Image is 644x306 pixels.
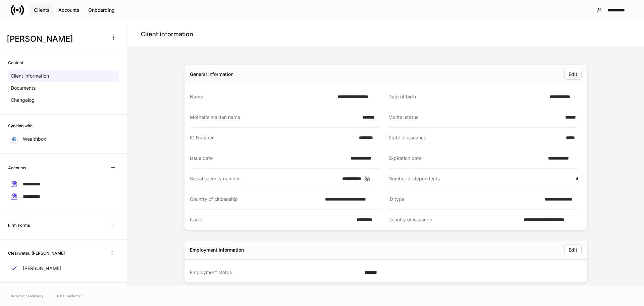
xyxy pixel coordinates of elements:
[8,222,30,228] h6: Firm Forms
[190,216,353,223] div: Issuer
[388,114,561,121] div: Marital status
[8,250,65,256] h6: Clearwater, [PERSON_NAME]
[388,175,572,182] div: Number of dependents
[34,8,50,12] div: Clients
[141,30,193,38] h4: Client information
[569,248,577,252] div: Edit
[190,155,346,162] div: Issue date
[8,123,33,129] h6: Syncing with
[57,293,82,299] a: Data Disclaimer
[190,269,361,276] div: Employment status
[8,59,23,66] h6: Content
[8,94,119,106] a: Changelog
[564,245,582,255] button: Edit
[190,196,321,203] div: Country of citizenship
[8,133,119,145] a: Wealthbox
[190,247,244,253] div: Employment information
[569,72,577,77] div: Edit
[190,114,358,121] div: Mother's maiden name
[11,97,35,103] p: Changelog
[190,71,233,78] div: General information
[8,262,119,274] a: [PERSON_NAME]
[30,5,54,15] button: Clients
[23,265,61,272] p: [PERSON_NAME]
[11,73,49,79] p: Client information
[388,134,562,141] div: State of issuance
[54,5,84,15] button: Accounts
[388,216,520,223] div: Country of issuance
[8,82,119,94] a: Documents
[58,8,79,12] div: Accounts
[190,93,333,100] div: Name
[88,8,115,12] div: Onboarding
[7,34,104,44] h3: [PERSON_NAME]
[11,293,44,299] span: © 2025 OneAdvisory
[388,93,545,100] div: Date of birth
[8,165,26,171] h6: Accounts
[190,175,338,182] div: Social security number
[190,134,355,141] div: ID Number
[11,85,36,91] p: Documents
[388,196,541,203] div: ID type
[388,155,544,162] div: Expiration date
[564,69,582,80] button: Edit
[8,70,119,82] a: Client information
[23,136,46,142] p: Wealthbox
[84,5,119,15] button: Onboarding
